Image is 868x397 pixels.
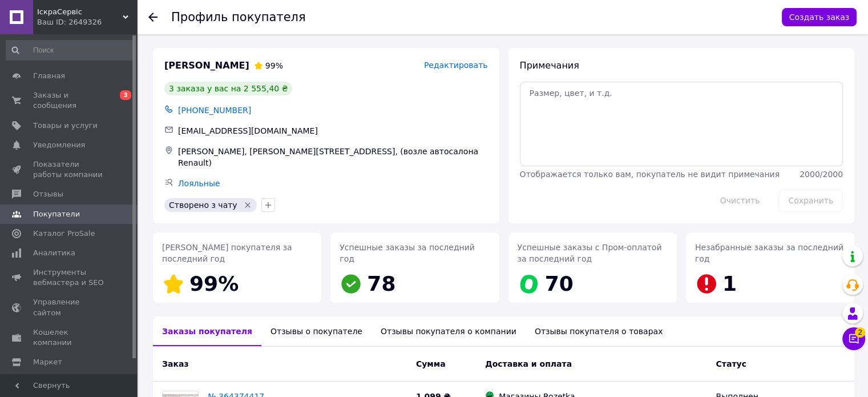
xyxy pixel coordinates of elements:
[33,209,80,219] span: Покупатели
[782,8,857,26] button: Создать заказ
[265,61,283,70] span: 99%
[416,359,446,368] span: Сумма
[171,10,306,24] h1: Профиль покупателя
[695,243,843,263] span: Незабранные заказы за последний год
[424,61,488,70] span: Редактировать
[520,170,780,179] span: Отображается только вам, покупатель не видит примечания
[367,272,395,295] span: 78
[722,272,737,295] span: 1
[520,60,579,71] span: Примечания
[37,7,123,17] span: ІскраСервіс
[716,359,746,368] span: Статус
[33,297,106,318] span: Управление сайтом
[372,316,526,346] div: Отзывы покупателя о компании
[800,170,843,179] span: 2000 / 2000
[855,327,865,338] span: 2
[33,140,85,150] span: Уведомления
[33,357,62,367] span: Маркет
[164,82,292,95] div: 3 заказа у вас на 2 555,40 ₴
[33,90,106,111] span: Заказы и сообщения
[243,200,252,210] svg: Удалить метку
[842,327,865,350] button: Чат с покупателем2
[148,11,158,23] div: Вернуться назад
[164,59,249,73] span: [PERSON_NAME]
[6,40,135,61] input: Поиск
[545,272,574,295] span: 70
[261,316,372,346] div: Отзывы о покупателе
[33,159,106,180] span: Показатели работы компании
[178,106,251,115] span: [PHONE_NUMBER]
[189,272,239,295] span: 99%
[485,359,572,368] span: Доставка и оплата
[33,248,75,258] span: Аналитика
[33,189,63,199] span: Отзывы
[162,243,292,263] span: [PERSON_NAME] покупателя за последний год
[178,179,220,188] a: Лояльные
[169,200,237,210] span: Створено з чату
[176,143,490,171] div: [PERSON_NAME], [PERSON_NAME][STREET_ADDRESS], (возле автосалона Renault)
[518,243,662,263] span: Успешные заказы с Пром-оплатой за последний год
[33,327,106,348] span: Кошелек компании
[33,267,106,288] span: Инструменты вебмастера и SEO
[162,359,188,368] span: Заказ
[340,243,475,263] span: Успешные заказы за последний год
[33,228,95,239] span: Каталог ProSale
[178,126,318,135] span: [EMAIL_ADDRESS][DOMAIN_NAME]
[37,17,137,27] div: Ваш ID: 2649326
[153,316,261,346] div: Заказы покупателя
[33,71,65,81] span: Главная
[33,121,98,131] span: Товары и услуги
[120,90,131,100] span: 3
[526,316,672,346] div: Отзывы покупателя о товарах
